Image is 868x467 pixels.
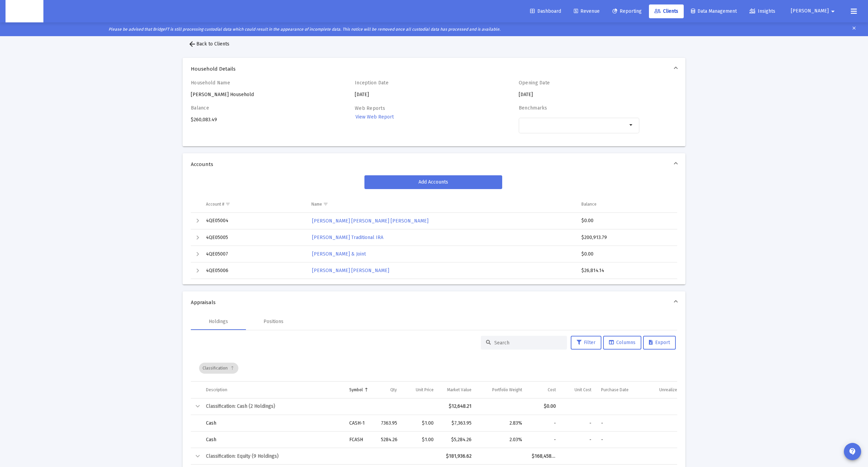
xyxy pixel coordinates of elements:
div: Positions [263,318,283,325]
div: [DATE] [519,80,639,98]
mat-icon: contact_support [848,447,857,456]
div: Symbol [349,387,363,393]
div: Market Value [447,387,472,393]
td: Column Unit Cost [561,382,596,398]
mat-chip-list: Selection [522,121,627,129]
span: [PERSON_NAME] Traditional IRA [312,235,383,240]
div: $1.00 [406,420,433,427]
span: Insights [750,8,775,14]
span: Appraisals [191,299,674,306]
a: [PERSON_NAME] & Joint [311,249,366,259]
div: Unit Cost [575,387,591,393]
div: Balance [581,201,597,207]
span: Columns [609,340,635,345]
a: Data Management [685,4,742,18]
span: Clients [654,8,678,14]
td: CASH-1 [344,415,376,432]
span: [PERSON_NAME] [PERSON_NAME] [312,268,389,273]
button: Back to Clients [183,37,235,51]
div: 7363.95 [381,420,397,427]
span: Show filter options for column 'Account #' [225,201,230,207]
a: Dashboard [525,4,567,18]
span: [PERSON_NAME] & Joint [312,251,366,257]
div: $0.00 [581,251,671,258]
span: Revenue [574,8,600,14]
label: Web Reports [355,105,385,111]
div: Household Details [183,80,685,146]
a: [PERSON_NAME] [PERSON_NAME] [311,266,390,276]
td: Column Purchase Date [596,382,643,398]
td: FCASH [344,432,376,448]
td: Cash [201,432,344,448]
a: Clients [649,4,684,18]
div: - [532,436,556,443]
div: - [566,420,591,427]
div: $5,284.26 [443,436,472,443]
div: $13,478.17 [648,453,700,460]
h4: Benchmarks [519,105,639,111]
div: - [648,420,700,427]
span: Accounts [191,161,674,168]
td: Cash [201,415,344,432]
img: Dashboard [11,4,38,18]
h4: Inception Date [355,80,475,86]
a: [PERSON_NAME] Traditional IRA [311,232,384,242]
td: Collapse [191,448,201,465]
div: Purchase Date [601,387,629,393]
div: Name [311,201,322,207]
td: Expand [191,262,201,279]
span: Dashboard [530,8,561,14]
div: - [566,436,591,443]
span: Filter [577,340,596,345]
span: Household Details [191,65,674,72]
button: Export [643,336,676,350]
div: $0.00 [532,403,556,410]
h4: Household Name [191,80,311,86]
td: 4QE05005 [201,229,307,246]
button: Filter [571,336,601,350]
span: Show filter options for column 'Name' [323,201,328,207]
td: Column Qty [376,382,402,398]
i: Please be advised that BridgeFT is still processing custodial data which could result in the appe... [108,27,500,32]
div: $7,363.95 [648,403,700,410]
span: Add Accounts [418,179,448,185]
td: Column Portfolio Weight [476,382,527,398]
a: [PERSON_NAME] [PERSON_NAME] [PERSON_NAME] [311,216,429,226]
span: Back to Clients [188,41,229,47]
td: Column Unrealized Gain/Loss [643,382,705,398]
div: Data grid [191,196,677,279]
div: - [648,436,700,443]
td: Column Account # [201,196,307,212]
h4: Balance [191,105,311,111]
a: View Web Report [355,112,394,122]
input: Search [494,340,562,346]
a: Insights [744,4,781,18]
td: Classification: Equity (9 Holdings) [201,448,438,465]
div: $0.00 [581,217,671,224]
div: $7,363.95 [443,420,472,427]
div: Description [206,387,227,393]
div: [DATE] [355,80,475,98]
mat-icon: arrow_drop_down [829,4,837,18]
div: $200,913.79 [581,234,671,241]
td: 4QE05004 [201,213,307,229]
div: - [601,420,638,427]
div: Unit Price [416,387,434,393]
div: $260,083.49 [191,105,311,141]
h4: Opening Date [519,80,639,86]
div: Accounts [183,175,685,284]
div: - [601,436,638,443]
td: Column Name [307,196,577,212]
div: Account # [206,201,224,207]
div: Unrealized Gain/Loss [659,387,700,393]
button: Columns [603,336,641,350]
td: Expand [191,229,201,246]
mat-expansion-panel-header: Household Details [183,58,685,80]
div: Portfolio Weight [492,387,522,393]
td: Classification: Cash (2 Holdings) [201,398,438,415]
td: Collapse [191,398,201,415]
div: $26,814.14 [581,267,671,274]
td: 4QE05007 [201,246,307,262]
div: 2.83% [481,420,522,427]
td: 4QE05006 [201,262,307,279]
